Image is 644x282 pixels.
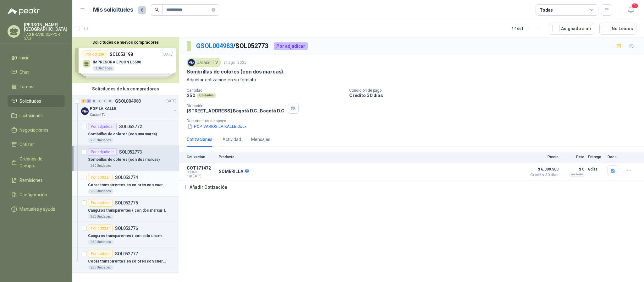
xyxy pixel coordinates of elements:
div: Caracol TV [187,58,221,67]
span: Tareas [19,83,33,90]
button: Solicitudes de nuevos compradores [75,40,176,45]
a: 4 2 0 0 0 0 GSOL004983[DATE] Company LogoPOP LA KALLECaracol TV [81,97,178,117]
div: Por cotizar [88,250,113,258]
span: Configuración [19,191,47,198]
p: Sombrillas de colores (con dos marcas). [88,157,161,163]
a: Por adjudicarSOL052773Sombrillas de colores (con dos marcas).250 Unidades [72,146,179,171]
h1: Mis solicitudes [93,5,133,14]
p: [PERSON_NAME] [GEOGRAPHIC_DATA] [24,23,67,31]
div: Por adjudicar [88,148,117,156]
span: Exp: [DATE] [187,174,215,178]
p: GSOL004983 [115,99,141,103]
a: Licitaciones [8,110,65,122]
button: POP VARIOS LA KALLE.docx [187,123,247,130]
div: 0 [102,99,107,103]
img: Company Logo [81,107,89,115]
span: C: [DATE] [187,171,215,174]
div: 250 Unidades [88,138,113,143]
a: Por cotizarSOL052775Canguros transparentes ( con dos marcas ).250 Unidades [72,197,179,222]
div: 0 [97,99,102,103]
p: $ 0 [562,165,584,173]
p: Docs [608,155,620,159]
a: Chat [8,66,65,78]
p: Canguros transparentes ( con dos marcas ). [88,208,166,214]
span: close-circle [212,7,215,13]
div: Solicitudes de nuevos compradoresPor cotizarSOL053198[DATE] IMPRESORA EPSON L55901 UnidadesPor co... [72,37,179,83]
p: Precio [527,155,559,159]
button: Añadir Cotización [179,181,231,193]
p: Condición de pago [349,88,641,93]
a: Por adjudicarSOL052772Sombrillas de colores (con una marca).250 Unidades [72,120,179,146]
span: Remisiones [19,177,43,184]
p: Copas transparentes en colores con cuerda (con una marca). [88,258,166,264]
span: Licitaciones [19,112,43,119]
span: search [155,8,159,12]
div: 250 Unidades [88,240,113,245]
p: Sombrillas de colores (con una marca). [88,131,158,137]
p: TAG BRAND SUPPORT SAS [24,33,67,40]
p: Entrega [588,155,604,159]
p: Cotización [187,155,215,159]
p: Adjuntar cotizacion en su formato [187,76,636,83]
div: Por cotizar [88,199,113,207]
p: Dirección [187,104,285,108]
a: Por cotizarSOL052774Copas transparentes en colores con cuerda (con dos marcas).250 Unidades [72,171,179,197]
p: 8 días [588,165,604,173]
span: Órdenes de Compra [19,155,59,169]
a: Inicio [8,52,65,64]
p: SOL052774 [115,175,138,180]
p: Sombrillas de colores (con dos marcas). [187,68,285,75]
span: close-circle [212,8,215,12]
p: Documentos de apoyo [187,119,641,123]
div: Por cotizar [88,174,113,181]
div: Por adjudicar [274,42,308,50]
img: Logo peakr [8,8,40,15]
p: Crédito 30 días [349,93,641,98]
a: Por cotizarSOL052777Copas transparentes en colores con cuerda (con una marca).250 Unidades [72,247,179,273]
div: 250 Unidades [88,163,113,168]
p: SOL052776 [115,226,138,230]
span: $ 6.009.500 [527,165,559,173]
div: Por adjudicar [88,123,117,130]
p: Producto [219,155,523,159]
p: Canguros transparentes ( con solo una marca). [88,233,166,239]
div: Solicitudes de tus compradores [72,83,179,95]
span: Solicitudes [19,98,41,105]
button: No Leídos [599,23,636,35]
div: 250 Unidades [88,214,113,219]
div: Actividad [223,136,241,143]
p: SOL052777 [115,252,138,256]
div: 0 [92,99,96,103]
p: SOL052773 [119,150,142,154]
span: Crédito 30 días [527,173,559,177]
a: Configuración [8,189,65,201]
div: Mensajes [251,136,270,143]
span: Cotizar [19,141,34,148]
div: 250 Unidades [88,189,113,194]
a: Tareas [8,81,65,93]
div: Todas [540,7,553,14]
span: 1 [631,3,638,9]
span: Manuales y ayuda [19,206,55,213]
div: 4 [81,99,86,103]
span: Inicio [19,54,30,61]
a: Remisiones [8,174,65,186]
a: Por cotizarSOL052776Canguros transparentes ( con solo una marca).250 Unidades [72,222,179,247]
a: Manuales y ayuda [8,203,65,215]
button: Asignado a mi [549,23,594,35]
span: 6 [138,6,146,14]
p: [STREET_ADDRESS] Bogotá D.C. , Bogotá D.C. [187,108,285,113]
div: 1 - 1 de 1 [512,24,544,34]
span: Negociaciones [19,127,48,133]
a: Órdenes de Compra [8,153,65,172]
p: Copas transparentes en colores con cuerda (con dos marcas). [88,182,166,188]
p: 250 [187,93,195,98]
div: Unidades [197,93,216,98]
p: Cantidad [187,88,344,93]
p: Flete [562,155,584,159]
p: 21 ago, 2025 [223,60,246,66]
p: / SOL052773 [196,41,269,51]
a: Solicitudes [8,95,65,107]
p: SOMBRILLA [219,169,249,175]
span: Chat [19,69,29,76]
